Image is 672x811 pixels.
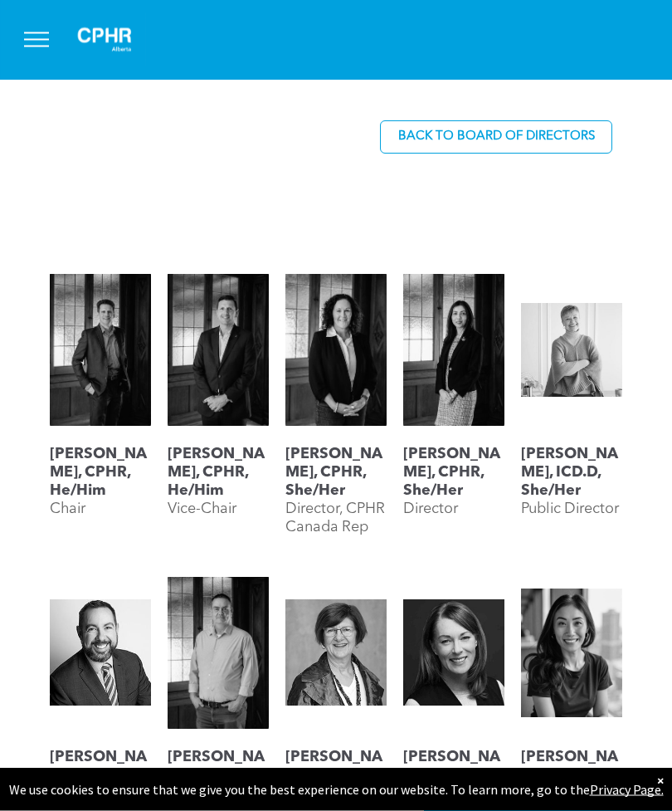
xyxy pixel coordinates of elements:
button: menu [15,18,58,61]
a: Privacy Page. [590,781,664,798]
div: Dismiss notification [657,772,664,789]
h3: [PERSON_NAME], CPHR, She/Her [403,446,504,501]
h3: [PERSON_NAME], CPHR, He/Him [50,446,151,501]
h3: [PERSON_NAME], ICD.D, She/Her [521,446,622,501]
p: Director, CPHR Canada Rep [285,501,387,537]
p: Director [403,501,458,519]
h3: [PERSON_NAME], CPHR, She/Her [521,749,622,804]
span: BACK TO BOARD OF DIRECTORS [398,130,595,145]
h3: [PERSON_NAME], CPHR, He/Him [168,749,269,804]
h3: [PERSON_NAME], CPHR, He/Him [50,749,151,804]
h3: [PERSON_NAME], CPHR, She/Her [285,446,387,501]
h3: [PERSON_NAME], CPHR, He/Him [168,446,269,501]
h3: [PERSON_NAME], CPHR, She/Her [285,749,387,804]
img: A white background with a few lines on it [63,13,146,66]
p: Public Director [521,501,619,519]
h3: [PERSON_NAME], CPHR, She/Her [403,749,504,804]
p: Vice-Chair [168,501,236,519]
p: Chair [50,501,85,519]
a: BACK TO BOARD OF DIRECTORS [380,121,612,154]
